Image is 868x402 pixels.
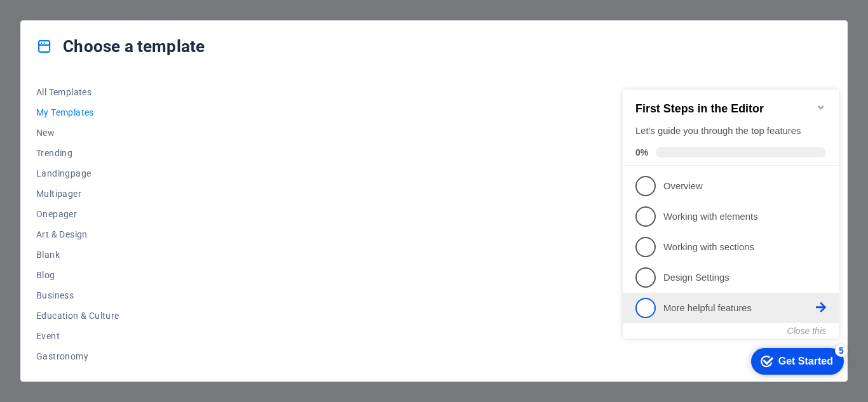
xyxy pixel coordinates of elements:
[133,277,226,304] div: Get Started 5 items remaining, 0% complete
[36,229,119,239] span: Art & Design
[36,311,119,321] span: Education & Culture
[36,148,119,158] span: Trending
[36,326,119,346] button: Event
[5,100,221,130] li: Overview
[36,265,119,285] button: Blog
[36,36,205,57] h4: Choose a template
[5,130,221,161] li: Working with elements
[198,31,208,41] div: Minimize checklist
[5,191,221,222] li: Design Settings
[36,270,119,280] span: Blog
[36,285,119,305] button: Business
[36,107,119,117] span: My Templates
[18,76,38,86] span: 0%
[36,245,119,265] button: Blank
[46,170,198,183] p: Working with sections
[36,351,119,361] span: Gastronomy
[18,53,208,67] div: Let's guide you through the top features
[36,189,119,199] span: Multipager
[46,109,198,122] p: Overview
[170,255,208,265] button: Close this
[217,273,230,286] div: 5
[36,143,119,163] button: Trending
[161,285,215,296] div: Get Started
[18,31,208,44] h2: First Steps in the Editor
[36,163,119,184] button: Landingpage
[36,87,119,97] span: All Templates
[46,231,198,244] p: More helpful features
[46,200,198,213] p: Design Settings
[36,184,119,204] button: Multipager
[5,222,221,252] li: More helpful features
[36,204,119,224] button: Onepager
[36,128,119,138] span: New
[36,102,119,123] button: My Templates
[36,168,119,178] span: Landingpage
[5,161,221,191] li: Working with sections
[36,209,119,219] span: Onepager
[36,123,119,143] button: New
[46,139,198,152] p: Working with elements
[36,250,119,260] span: Blank
[36,290,119,300] span: Business
[36,331,119,341] span: Event
[36,346,119,366] button: Gastronomy
[36,224,119,245] button: Art & Design
[36,82,119,102] button: All Templates
[36,305,119,326] button: Education & Culture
